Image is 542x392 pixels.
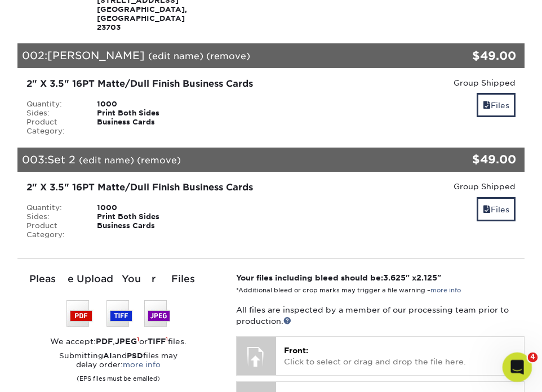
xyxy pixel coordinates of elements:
div: Please make sure the files for [PERSON_NAME] are correct, and the shipping address. If you need a... [18,239,176,283]
div: Yes, correct. As long as all the order specs are the same they will be eligible for Group Shipping. [9,119,185,166]
strong: Your files including bleed should be: " x " [236,273,441,282]
a: (edit name) [148,51,203,61]
strong: AI [103,351,112,360]
button: Start recording [72,306,81,315]
div: Once you have all the Sets added to your cart, you can place the order when ready [18,173,176,206]
div: Product Category: [18,118,88,136]
h1: [PERSON_NAME] [55,6,128,14]
span: [PERSON_NAME] [47,49,145,61]
div: 002: [17,43,440,68]
div: Quantity: [18,203,88,212]
div: Business Cards [88,221,187,239]
div: (I just had another employee text to say they needed some, and I can see that being the case for ... [50,59,207,103]
a: Files [477,93,516,117]
a: (edit name) [79,155,134,166]
p: Click to select or drag and drop the file here. [284,345,517,368]
div: (I just had another employee text to say they needed some, and I can see that being the case for ... [41,52,216,109]
div: New messages divider [9,223,216,224]
div: 2" X 3.5" 16PT Matte/Dull Finish Business Cards [26,181,347,194]
p: Active [55,14,77,25]
button: go back [7,5,29,26]
a: more info [430,287,461,294]
div: Close [198,5,218,25]
strong: PSD [127,351,143,360]
p: All files are inspected by a member of our processing team prior to production. [236,304,525,327]
sup: 1 [166,336,168,342]
div: Erica says… [9,119,216,167]
div: Print Both Sides [88,109,187,118]
small: *Additional bleed or crop marks may trigger a file warning – [236,287,461,294]
span: files [483,205,491,214]
img: Profile image for Erica [32,6,50,24]
div: $49.00 [440,47,516,64]
div: Please make sure the files for [PERSON_NAME] are correct, and the shipping address. If you need a... [9,233,185,290]
div: 2" X 3.5" 16PT Matte/Dull Finish Business Cards [26,77,347,91]
a: Files [477,197,516,221]
iframe: To enrich screen reader interactions, please activate Accessibility in Grammarly extension settings [503,353,532,382]
div: Please Upload Your Files [17,272,219,287]
span: Front: [284,346,308,355]
strong: JPEG [115,337,137,346]
div: 1000 [88,203,187,212]
div: Once you have all the Sets added to your cart, you can place the order when ready [9,166,185,213]
span: files [483,101,491,110]
button: Home [176,5,198,26]
span: Set 2 [47,153,75,166]
textarea: Message… [10,282,216,301]
div: Group Shipped [364,181,516,192]
a: (remove) [206,51,250,61]
button: Send a message… [192,301,211,319]
div: Sides: [18,109,88,118]
sup: 1 [137,336,139,342]
div: 003: [17,148,440,172]
span: 3.625 [383,273,406,282]
a: more info [123,360,161,369]
p: Submitting and files may delay order: [17,351,219,383]
div: Print Both Sides [88,212,187,221]
div: Yes, correct. As long as all the order specs are the same they will be eligible for Group Shipping. [18,126,176,159]
button: Gif picker [54,306,63,315]
div: 1000 [88,100,187,109]
strong: PDF [96,337,113,346]
div: Cristan says… [9,52,216,118]
button: Upload attachment [17,306,26,315]
strong: TIFF [148,337,166,346]
div: Business Cards [88,118,187,136]
div: Erica says… [9,233,216,315]
div: $49.00 [440,151,516,168]
div: We accept: , or files. [17,336,219,347]
span: 4 [528,353,538,363]
a: (remove) [137,155,181,166]
span: 2.125 [416,273,437,282]
div: Quantity: [18,100,88,109]
div: Sides: [18,212,88,221]
img: We accept: PSD, TIFF, or JPEG (JPG) [66,300,170,327]
div: Product Category: [18,221,88,239]
div: Group Shipped [364,77,516,88]
small: (EPS files must be emailed) [77,369,160,383]
button: Emoji picker [35,306,45,315]
div: Erica says… [9,166,216,214]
